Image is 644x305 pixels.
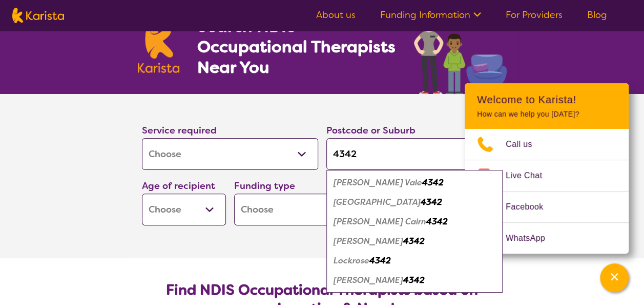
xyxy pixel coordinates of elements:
input: Type [326,138,503,170]
a: Web link opens in a new tab. [465,223,629,254]
div: Glenore Grove 4342 [331,232,497,251]
em: 4342 [403,275,425,285]
em: 4342 [369,255,391,266]
span: Live Chat [506,168,554,183]
div: Lockrose 4342 [331,251,497,271]
div: Forest Hill 4342 [331,193,497,212]
a: Blog [587,9,607,21]
ul: Choose channel [465,129,629,254]
div: Crowley Vale 4342 [331,173,497,193]
em: Lockrose [334,255,369,266]
label: Funding type [234,180,295,192]
button: Channel Menu [600,263,629,292]
em: [PERSON_NAME] Vale [334,177,422,188]
img: Karista logo [138,17,180,73]
div: Glen Cairn 4342 [331,212,497,232]
em: 4342 [426,216,448,227]
em: 4342 [403,236,425,246]
label: Postcode or Suburb [326,124,416,137]
img: Karista logo [12,8,64,23]
span: WhatsApp [506,231,557,246]
em: [PERSON_NAME] [334,236,403,246]
a: About us [316,9,356,21]
h2: Welcome to Karista! [477,93,616,106]
div: Lynford 4342 [331,271,497,290]
em: [GEOGRAPHIC_DATA] [334,197,421,207]
a: For Providers [506,9,563,21]
em: [PERSON_NAME] [334,275,403,285]
span: Call us [506,137,545,152]
a: Funding Information [380,9,481,21]
label: Service required [142,124,217,137]
img: occupational-therapy [414,4,507,94]
h1: Search NDIS Occupational Therapists Near You [197,16,396,78]
em: 4342 [422,177,444,188]
p: How can we help you [DATE]? [477,110,616,119]
label: Age of recipient [142,180,215,192]
em: 4342 [421,197,442,207]
span: Facebook [506,199,555,215]
em: [PERSON_NAME] Cairn [334,216,426,227]
div: Channel Menu [465,83,629,254]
